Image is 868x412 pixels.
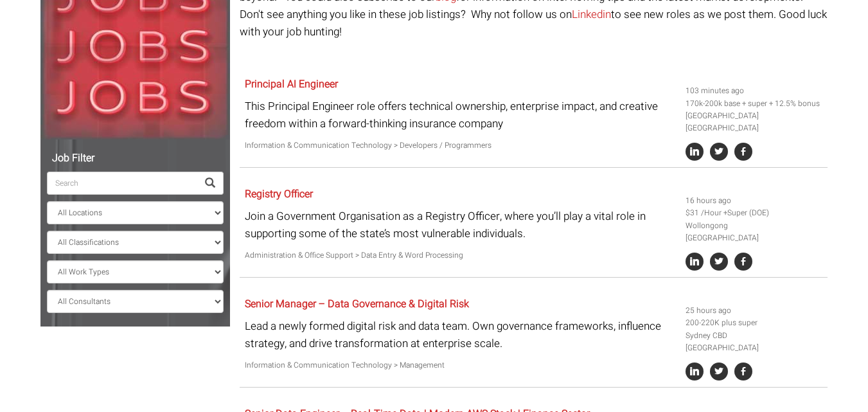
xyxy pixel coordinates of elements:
a: Linkedin [572,6,611,22]
li: Sydney CBD [GEOGRAPHIC_DATA] [686,330,823,354]
p: Administration & Office Support > Data Entry & Word Processing [245,249,676,262]
li: Wollongong [GEOGRAPHIC_DATA] [686,220,823,244]
p: This Principal Engineer role offers technical ownership, enterprise impact, and creative freedom ... [245,98,676,132]
a: Principal AI Engineer [245,76,338,92]
li: 200-220K plus super [686,317,823,329]
h5: Job Filter [47,153,224,165]
li: 170k-200k base + super + 12.5% bonus [686,98,823,110]
a: Senior Manager – Data Governance & Digital Risk [245,296,469,312]
a: Registry Officer [245,186,313,202]
li: [GEOGRAPHIC_DATA] [GEOGRAPHIC_DATA] [686,110,823,134]
p: Lead a newly formed digital risk and data team. Own governance frameworks, influence strategy, an... [245,318,676,352]
li: $31 /Hour +Super (DOE) [686,207,823,219]
li: 103 minutes ago [686,85,823,97]
p: Information & Communication Technology > Developers / Programmers [245,139,676,152]
p: Information & Communication Technology > Management [245,359,676,372]
li: 16 hours ago [686,195,823,207]
input: Search [47,172,197,195]
p: Join a Government Organisation as a Registry Officer, where you’ll play a vital role in supportin... [245,208,676,242]
li: 25 hours ago [686,305,823,317]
